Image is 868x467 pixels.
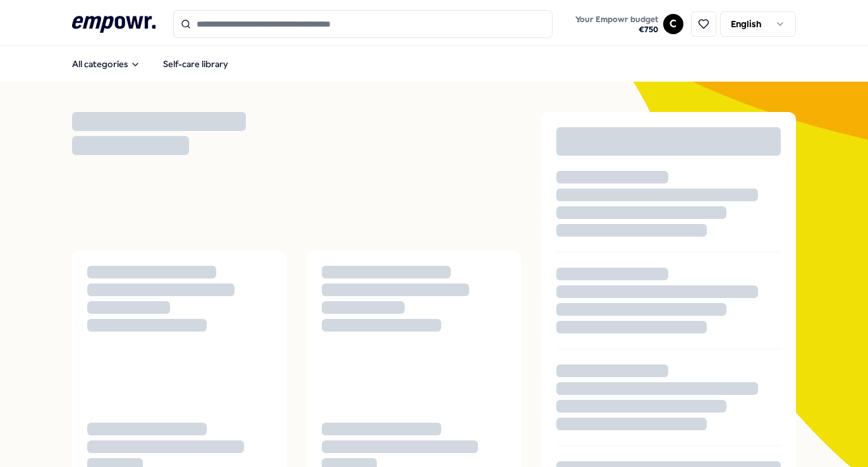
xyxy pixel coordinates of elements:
[575,15,658,25] span: Your Empowr budget
[573,12,661,37] button: Your Empowr budget€750
[663,14,683,34] button: C
[570,11,663,37] a: Your Empowr budget€750
[153,51,238,77] a: Self-care library
[575,25,658,35] span: € 750
[62,51,238,77] nav: Main
[173,10,553,38] input: Search for products, categories or subcategories
[62,51,150,77] button: All categories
